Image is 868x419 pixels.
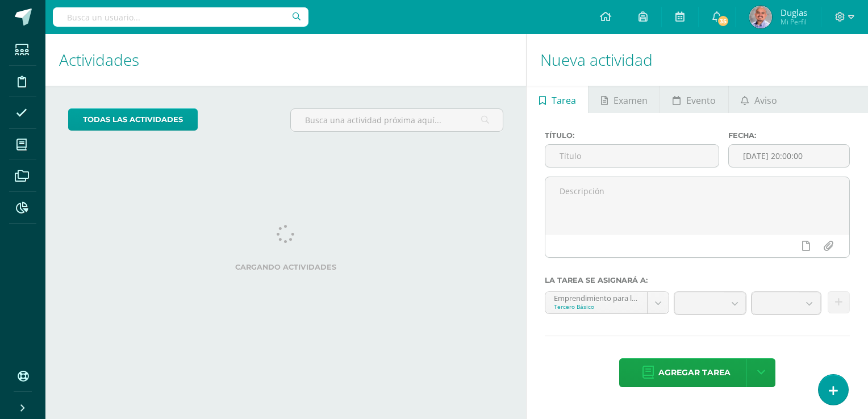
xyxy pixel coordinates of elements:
div: Tercero Básico [554,303,639,311]
input: Fecha de entrega [729,145,849,167]
h1: Nueva actividad [540,34,854,86]
label: La tarea se asignará a: [545,276,850,284]
h1: Actividades [59,34,512,86]
div: Emprendimiento para la Productividad y Robótica 'A' [554,292,639,303]
span: Evento [686,87,716,114]
a: Tarea [527,86,588,113]
input: Busca un usuario... [53,7,308,27]
a: todas las Actividades [68,108,198,131]
a: Evento [660,86,728,113]
a: Aviso [729,86,790,113]
label: Fecha: [728,131,850,140]
label: Cargando actividades [68,263,503,271]
input: Título [545,145,719,167]
span: Tarea [552,87,576,114]
span: 35 [717,15,729,27]
img: 303f0dfdc36eeea024f29b2ae9d0f183.png [749,6,772,28]
label: Título: [545,131,719,140]
span: Duglas [781,7,807,18]
span: Examen [614,87,648,114]
a: Examen [589,86,660,113]
span: Agregar tarea [658,359,731,387]
input: Busca una actividad próxima aquí... [291,109,503,131]
a: Emprendimiento para la Productividad y Robótica 'A'Tercero Básico [545,292,669,313]
span: Mi Perfil [781,17,807,27]
span: Aviso [754,87,777,114]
